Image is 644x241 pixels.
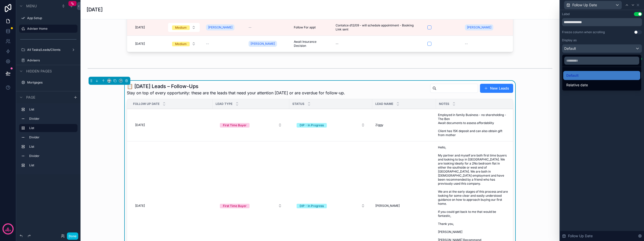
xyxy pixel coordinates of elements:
[300,204,324,208] div: DIP - In Progress
[26,4,37,9] span: Menu
[438,113,508,137] span: Employed in family Business - no shareholding - The Ben Await documents to assess affordability C...
[133,121,210,129] a: [DATE]
[216,120,286,130] a: Select Button
[566,82,588,88] span: Relative date
[5,228,11,232] p: days
[293,120,369,130] button: Select Button
[29,126,73,130] label: List
[216,120,286,130] button: Select Button
[29,135,73,139] label: Divider
[135,204,145,208] span: [DATE]
[300,123,324,128] div: DIP - In Progress
[7,226,9,231] p: 6
[26,69,52,74] span: Hidden pages
[127,83,345,90] h1: 📋 [DATE] Leads – Follow-Ups
[27,58,74,62] label: Advisers
[216,201,286,211] a: Select Button
[27,16,74,20] label: App Setup
[216,201,286,210] button: Select Button
[135,123,145,127] span: [DATE]
[16,103,80,174] div: scrollable content
[293,201,369,210] button: Select Button
[223,123,247,128] div: First Time Buyer
[292,120,369,130] a: Select Button
[480,84,513,93] button: New Leads
[133,102,159,106] span: Follow Up Date
[29,117,73,121] label: Divider
[292,201,369,211] a: Select Button
[29,154,73,158] label: Divider
[375,204,433,208] a: [PERSON_NAME]
[375,123,383,127] span: Ziggy
[223,204,247,208] div: First Time Buyer
[216,102,232,106] span: Lead Type
[375,204,400,208] span: [PERSON_NAME]
[29,163,73,167] label: List
[26,95,35,100] span: Page
[375,123,433,127] a: Ziggy
[29,107,73,111] label: List
[127,90,345,96] span: Stay on top of every opportunity: these are the leads that need your attention [DATE] or are over...
[27,81,74,85] label: Mortgages
[27,48,67,52] label: All Tasks/Leads/Clients
[87,6,103,13] h1: [DATE]
[29,145,73,149] label: List
[133,202,210,210] a: [DATE]
[436,111,510,139] a: Employed in family Business - no shareholding - The Ben Await documents to assess affordability C...
[375,102,393,106] span: Lead Name
[439,102,449,106] span: Notes
[292,102,304,106] span: Status
[67,232,78,240] button: Done
[27,27,74,31] label: Adviser Home
[566,72,579,78] span: Default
